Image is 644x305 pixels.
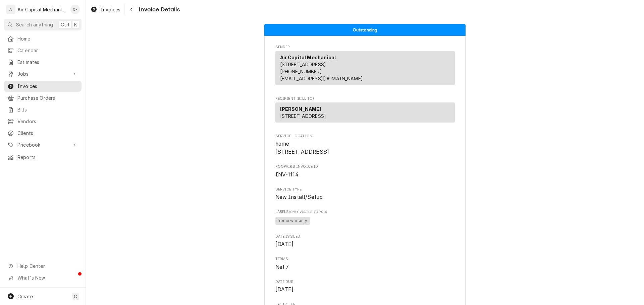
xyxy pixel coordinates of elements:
div: Air Capital Mechanical [17,6,67,13]
span: home [STREET_ADDRESS] [275,141,329,155]
div: Recipient (Bill To) [275,102,455,125]
span: Date Due [275,286,455,294]
a: [EMAIL_ADDRESS][DOMAIN_NAME] [280,76,363,81]
button: Search anythingCtrlK [4,19,82,30]
div: [object Object] [275,209,455,226]
span: Search anything [16,21,53,28]
span: New Install/Setup [275,194,323,200]
div: Invoice Recipient [275,96,455,126]
a: Reports [4,152,82,163]
span: Purchase Orders [17,94,78,101]
div: Air Capital Mechanical's Avatar [6,5,15,14]
div: Date Due [275,279,455,294]
span: Date Issued [275,240,455,248]
span: Labels [275,209,455,215]
div: Service Location [275,134,455,156]
span: Reports [17,154,78,161]
span: Recipient (Bill To) [275,96,455,101]
span: [DATE] [275,286,294,293]
div: Recipient (Bill To) [275,102,455,123]
span: Create [17,294,33,299]
span: Invoices [101,6,120,13]
span: Jobs [17,70,68,77]
span: Date Issued [275,234,455,239]
strong: [PERSON_NAME] [280,106,321,112]
span: Calendar [17,47,78,54]
span: What's New [17,274,77,281]
div: CF [70,5,80,14]
span: [DATE] [275,241,294,247]
span: Service Type [275,187,455,192]
span: Invoice Details [137,5,179,14]
span: INV-1114 [275,171,299,178]
a: [PHONE_NUMBER] [280,69,322,74]
div: Date Issued [275,234,455,248]
span: Net 7 [275,264,289,270]
span: Estimates [17,59,78,66]
span: Service Location [275,134,455,139]
span: Bills [17,106,78,113]
span: [STREET_ADDRESS] [280,62,326,67]
a: Bills [4,104,82,115]
div: Status [264,24,466,36]
span: Pricebook [17,141,68,148]
span: Terms [275,263,455,271]
a: Calendar [4,45,82,56]
span: home warranty [275,217,310,225]
a: Invoices [4,81,82,92]
div: Invoice Sender [275,45,455,88]
div: Roopairs Invoice ID [275,164,455,178]
span: Home [17,35,78,42]
a: Home [4,33,82,44]
span: Outstanding [353,28,377,32]
a: Invoices [88,4,123,15]
a: Purchase Orders [4,92,82,103]
span: Terms [275,256,455,262]
span: Date Due [275,279,455,285]
span: Vendors [17,118,78,125]
a: Go to What's New [4,272,82,283]
span: Service Location [275,140,455,156]
span: Service Type [275,193,455,201]
span: C [74,293,77,300]
span: [object Object] [275,216,455,226]
a: Go to Pricebook [4,139,82,150]
div: Charles Faure's Avatar [70,5,80,14]
button: Navigate back [126,4,137,15]
div: A [6,5,15,14]
span: Help Center [17,262,77,270]
a: Go to Help Center [4,260,82,272]
div: Sender [275,51,455,85]
span: Clients [17,130,78,137]
strong: Air Capital Mechanical [280,55,336,60]
div: Sender [275,51,455,88]
a: Clients [4,128,82,139]
span: Invoices [17,83,78,90]
span: (Only Visible to You) [289,210,327,214]
a: Estimates [4,57,82,68]
div: Terms [275,256,455,271]
span: Sender [275,45,455,50]
span: K [74,21,77,28]
span: Ctrl [61,21,69,28]
a: Vendors [4,116,82,127]
span: Roopairs Invoice ID [275,164,455,169]
span: [STREET_ADDRESS] [280,113,326,119]
a: Go to Jobs [4,68,82,79]
div: Service Type [275,187,455,201]
span: Roopairs Invoice ID [275,171,455,179]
